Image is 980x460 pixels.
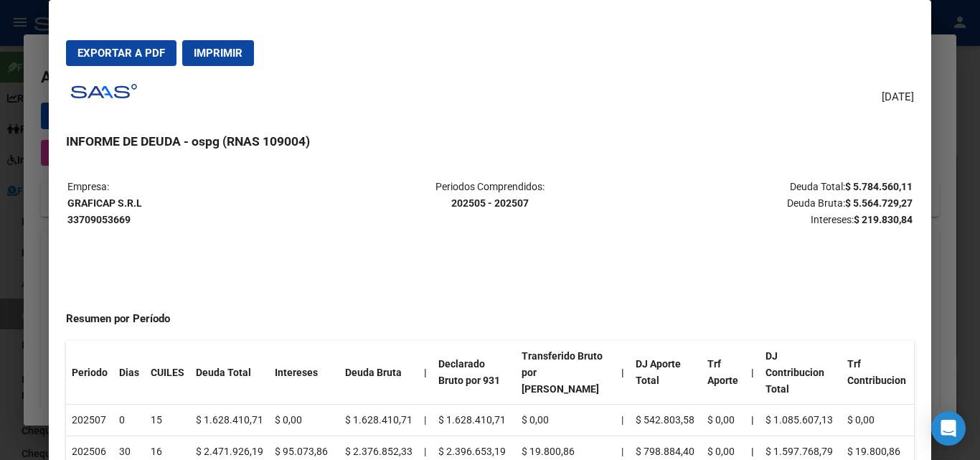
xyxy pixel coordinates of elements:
[760,405,842,436] td: $ 1.085.607,13
[182,40,254,66] button: Imprimir
[66,132,913,151] h3: INFORME DE DEUDA - ospg (RNAS 109004)
[845,181,913,192] strong: $ 5.784.560,11
[516,405,615,436] td: $ 0,00
[190,341,269,405] th: Deuda Total
[113,341,145,405] th: Dias
[845,197,913,209] strong: $ 5.564.729,27
[516,341,615,405] th: Transferido Bruto por [PERSON_NAME]
[113,405,145,436] td: 0
[842,341,913,405] th: Trf Contribucion
[632,179,913,227] p: Deuda Total: Deuda Bruta: Intereses:
[616,341,630,405] th: |
[145,341,190,405] th: CUILES
[349,179,630,212] p: Periodos Comprendidos:
[194,47,242,60] span: Imprimir
[630,341,702,405] th: DJ Aporte Total
[433,405,516,436] td: $ 1.628.410,71
[77,47,165,60] span: Exportar a PDF
[269,341,339,405] th: Intereses
[616,405,630,436] td: |
[269,405,339,436] td: $ 0,00
[66,40,176,66] button: Exportar a PDF
[630,405,702,436] td: $ 542.803,58
[67,197,142,225] strong: GRAFICAP S.R.L 33709053669
[854,214,913,225] strong: $ 219.830,84
[66,405,113,436] td: 202507
[66,341,113,405] th: Periodo
[339,341,418,405] th: Deuda Bruta
[745,405,760,436] th: |
[451,197,529,209] strong: 202505 - 202507
[760,341,842,405] th: DJ Contribucion Total
[66,311,913,327] h4: Resumen por Período
[745,341,760,405] th: |
[145,405,190,436] td: 15
[882,89,914,105] span: [DATE]
[339,405,418,436] td: $ 1.628.410,71
[418,405,433,436] td: |
[190,405,269,436] td: $ 1.628.410,71
[931,411,966,446] div: Open Intercom Messenger
[842,405,913,436] td: $ 0,00
[702,405,745,436] td: $ 0,00
[702,341,745,405] th: Trf Aporte
[67,179,348,227] p: Empresa:
[433,341,516,405] th: Declarado Bruto por 931
[418,341,433,405] th: |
